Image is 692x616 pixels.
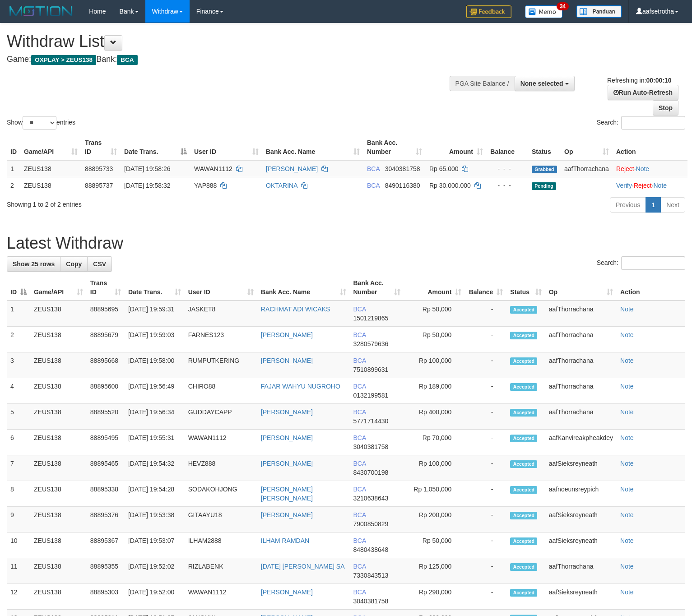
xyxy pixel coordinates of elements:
[545,301,617,327] td: aafThorrachana
[7,196,282,209] div: Showing 1 to 2 of 2 entries
[616,182,632,189] a: Verify
[353,366,389,373] span: Copy 7510899631 to clipboard
[620,460,634,467] a: Note
[510,383,537,391] span: Accepted
[13,260,55,268] span: Show 25 rows
[87,430,125,455] td: 88895495
[185,404,257,430] td: GUDDAYCAPP
[262,134,363,160] th: Bank Acc. Name: activate to sort column ascending
[30,327,87,352] td: ZEUS138
[465,430,506,455] td: -
[353,537,366,544] span: BCA
[545,430,617,455] td: aafKanvireakpheakdey
[404,507,465,533] td: Rp 200,000
[510,332,537,339] span: Accepted
[353,383,366,390] span: BCA
[404,558,465,584] td: Rp 125,000
[7,234,685,252] h1: Latest Withdraw
[185,533,257,558] td: ILHAM2888
[634,182,652,189] a: Reject
[620,383,634,390] a: Note
[404,584,465,610] td: Rp 290,000
[490,164,525,173] div: - - -
[465,455,506,481] td: -
[429,182,471,189] span: Rp 30.000.000
[185,327,257,352] td: FARNES123
[125,378,185,404] td: [DATE] 19:56:49
[620,537,634,544] a: Note
[404,533,465,558] td: Rp 50,000
[261,357,313,364] a: [PERSON_NAME]
[545,404,617,430] td: aafThorrachana
[7,481,30,507] td: 8
[653,100,678,116] a: Stop
[125,275,185,301] th: Date Trans.: activate to sort column ascending
[7,430,30,455] td: 6
[353,434,366,441] span: BCA
[597,256,685,270] label: Search:
[545,378,617,404] td: aafThorrachana
[561,160,613,177] td: aafThorrachana
[266,182,297,189] a: OKTARINA
[545,558,617,584] td: aafThorrachana
[257,275,350,301] th: Bank Acc. Name: activate to sort column ascending
[7,177,20,194] td: 2
[465,404,506,430] td: -
[121,134,190,160] th: Date Trans.: activate to sort column descending
[7,584,30,610] td: 12
[545,533,617,558] td: aafSieksreyneath
[261,383,340,390] a: FAJAR WAHYU NUGROHO
[7,301,30,327] td: 1
[190,134,262,160] th: User ID: activate to sort column ascending
[87,533,125,558] td: 88895367
[85,165,113,172] span: 88895733
[7,558,30,584] td: 11
[350,275,404,301] th: Bank Acc. Number: activate to sort column ascending
[117,55,137,65] span: BCA
[613,160,687,177] td: ·
[81,134,121,160] th: Trans ID: activate to sort column ascending
[532,166,557,173] span: Grabbed
[404,301,465,327] td: Rp 50,000
[515,76,575,91] button: None selected
[621,116,685,130] input: Search:
[261,588,313,596] a: [PERSON_NAME]
[30,378,87,404] td: ZEUS138
[185,584,257,610] td: WAWAN1112
[545,455,617,481] td: aafSieksreyneath
[404,455,465,481] td: Rp 100,000
[608,85,678,100] a: Run Auto-Refresh
[545,327,617,352] td: aafThorrachana
[185,275,257,301] th: User ID: activate to sort column ascending
[353,546,389,553] span: Copy 8480438648 to clipboard
[613,134,687,160] th: Action
[353,443,389,450] span: Copy 3040381758 to clipboard
[616,165,634,172] a: Reject
[185,301,257,327] td: JASKET8
[610,197,646,213] a: Previous
[185,378,257,404] td: CHIRO88
[646,77,671,84] strong: 00:00:10
[426,134,487,160] th: Amount: activate to sort column ascending
[620,331,634,338] a: Note
[404,275,465,301] th: Amount: activate to sort column ascending
[653,182,667,189] a: Note
[7,507,30,533] td: 9
[30,533,87,558] td: ZEUS138
[510,537,537,545] span: Accepted
[185,352,257,378] td: RUMPUTKERING
[404,404,465,430] td: Rp 400,000
[353,520,389,528] span: Copy 7900850829 to clipboard
[353,306,366,313] span: BCA
[353,340,389,347] span: Copy 3280579636 to clipboard
[510,357,537,365] span: Accepted
[353,469,389,476] span: Copy 8430700198 to clipboard
[528,134,561,160] th: Status
[353,511,366,519] span: BCA
[30,352,87,378] td: ZEUS138
[87,507,125,533] td: 88895376
[87,256,112,272] a: CSV
[506,275,545,301] th: Status: activate to sort column ascending
[545,507,617,533] td: aafSieksreyneath
[261,486,313,502] a: [PERSON_NAME] [PERSON_NAME]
